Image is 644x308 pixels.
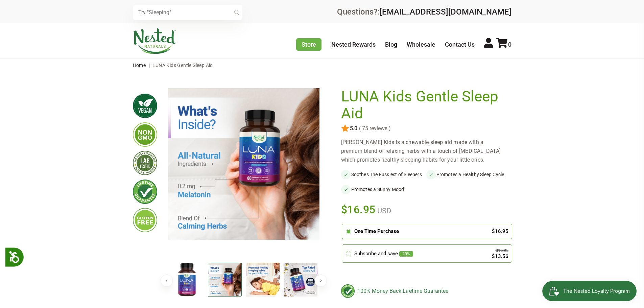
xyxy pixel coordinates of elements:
div: 100% Money Back Lifetime Guarantee [341,284,511,298]
span: ( 75 reviews ) [357,125,391,132]
img: star.svg [341,124,349,133]
div: Questions?: [337,8,511,16]
img: glutenfree [133,208,157,232]
img: LUNA Kids Gentle Sleep Aid [170,263,204,297]
span: 5.0 [349,125,357,132]
button: Previous [161,275,173,287]
img: LUNA Kids Gentle Sleep Aid [168,88,319,240]
a: Nested Rewards [331,41,376,48]
img: badge-lifetimeguarantee-color.svg [341,284,355,298]
img: LUNA Kids Gentle Sleep Aid [246,263,280,297]
span: LUNA Kids Gentle Sleep Aid [152,63,213,68]
img: thirdpartytested [133,151,157,175]
li: Promotes a Sunny Mood [341,185,426,194]
img: vegan [133,94,157,118]
a: Store [296,38,321,51]
nav: breadcrumbs [133,58,511,72]
li: Promotes a Healthy Sleep Cycle [426,170,511,179]
img: Nested Naturals [133,28,177,54]
li: Soothes The Fussiest of Sleepers [341,170,426,179]
span: | [147,63,151,68]
h1: LUNA Kids Gentle Sleep Aid [341,88,508,122]
a: Wholesale [407,41,435,48]
img: lifetimeguarantee [133,180,157,204]
span: 0 [508,41,511,48]
a: Blog [385,41,397,48]
img: gmofree [133,122,157,147]
a: 0 [496,41,511,48]
a: [EMAIL_ADDRESS][DOMAIN_NAME] [380,7,511,17]
a: Contact Us [445,41,475,48]
input: Try "Sleeping" [133,5,242,20]
a: Home [133,63,146,68]
button: Next [315,275,327,287]
span: $16.95 [341,202,376,217]
img: LUNA Kids Gentle Sleep Aid [208,263,242,297]
img: LUNA Kids Gentle Sleep Aid [284,263,317,297]
span: USD [376,207,391,215]
div: [PERSON_NAME] Kids is a chewable sleep aid made with a premium blend of relaxing herbs with a tou... [341,138,511,164]
iframe: Button to open loyalty program pop-up [542,281,637,301]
